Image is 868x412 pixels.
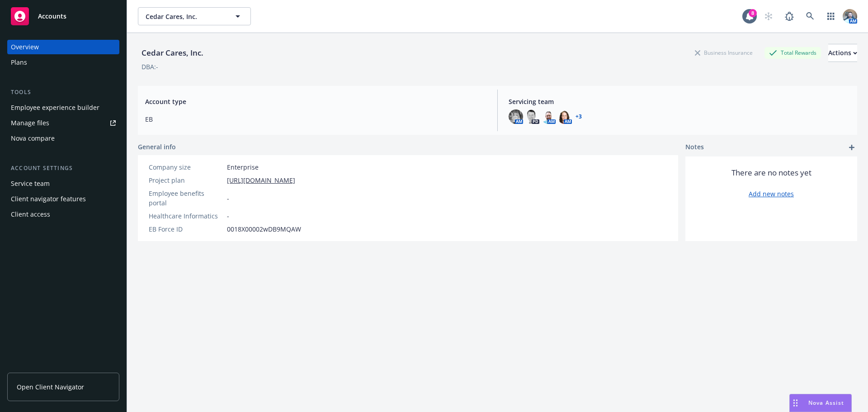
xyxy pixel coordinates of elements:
[790,394,801,412] div: Drag to move
[145,114,486,124] span: EB
[801,7,819,25] a: Search
[509,109,523,124] img: photo
[149,162,223,172] div: Company size
[731,167,811,178] span: There are no notes yet
[138,47,207,59] div: Cedar Cares, Inc.
[764,47,821,58] div: Total Rewards
[38,13,66,20] span: Accounts
[142,62,158,71] div: DBA: -
[843,9,857,24] img: photo
[11,207,50,222] div: Client access
[7,207,119,222] a: Client access
[17,382,84,392] span: Open Client Navigator
[7,192,119,206] a: Client navigator features
[11,40,39,54] div: Overview
[828,44,857,62] button: Actions
[7,176,119,191] a: Service team
[7,116,119,130] a: Manage files
[149,175,223,185] div: Project plan
[227,175,295,185] a: [URL][DOMAIN_NAME]
[227,194,229,203] span: -
[227,224,301,234] span: 0018X00002wDB9MQAW
[138,7,251,25] button: Cedar Cares, Inc.
[749,9,757,17] div: 8
[557,109,572,124] img: photo
[7,88,119,97] div: Tools
[828,44,857,62] div: Actions
[541,109,556,124] img: photo
[7,131,119,146] a: Nova compare
[822,7,840,25] a: Switch app
[7,55,119,70] a: Plans
[227,162,259,172] span: Enterprise
[11,192,86,206] div: Client navigator features
[149,189,223,208] div: Employee benefits portal
[11,100,99,115] div: Employee experience builder
[11,131,55,146] div: Nova compare
[7,100,119,115] a: Employee experience builder
[149,224,223,234] div: EB Force ID
[138,142,176,152] span: General info
[525,109,539,124] img: photo
[7,164,119,173] div: Account settings
[685,142,704,153] span: Notes
[11,116,49,130] div: Manage files
[759,7,778,25] a: Start snowing
[7,40,119,54] a: Overview
[690,47,757,58] div: Business Insurance
[789,394,852,412] button: Nova Assist
[11,176,50,191] div: Service team
[7,4,119,29] a: Accounts
[808,399,844,407] span: Nova Assist
[227,211,229,221] span: -
[749,189,794,199] a: Add new notes
[11,55,27,70] div: Plans
[145,97,486,106] span: Account type
[576,114,582,119] a: +3
[146,12,224,21] span: Cedar Cares, Inc.
[780,7,798,25] a: Report a Bug
[509,97,850,106] span: Servicing team
[846,142,857,153] a: add
[149,211,223,221] div: Healthcare Informatics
